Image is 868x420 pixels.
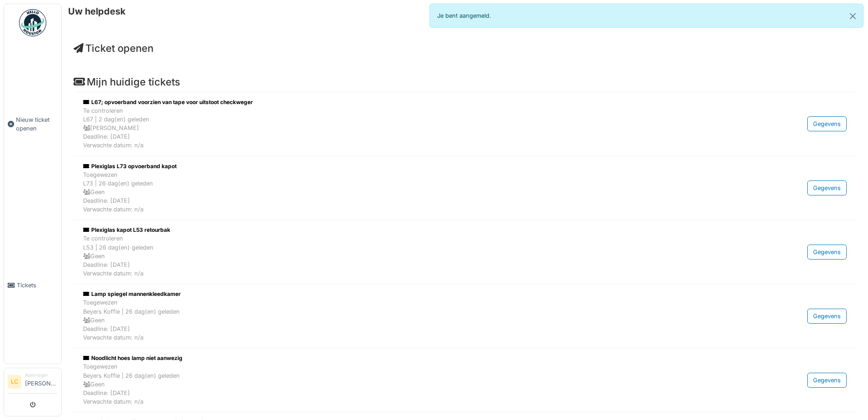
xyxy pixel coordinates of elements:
[83,298,726,342] div: Toegewezen Beyers Koffie | 26 dag(en) geleden Geen Deadline: [DATE] Verwachte datum: n/a
[74,42,153,54] a: Ticket openen
[83,162,726,170] div: Plexiglas L73 opvoerband kapot
[807,180,847,195] div: Gegevens
[8,375,21,389] li: LC
[83,226,726,234] div: Plexiglas kapot L53 retourbak
[4,207,61,364] a: Tickets
[83,170,726,214] div: Toegewezen L73 | 26 dag(en) geleden Geen Deadline: [DATE] Verwachte datum: n/a
[807,116,847,131] div: Gegevens
[81,160,849,216] a: Plexiglas L73 opvoerband kapot ToegewezenL73 | 26 dag(en) geleden GeenDeadline: [DATE]Verwachte d...
[83,354,726,362] div: Noodlicht hoes lamp niet aanwezig
[81,96,849,152] a: L67; opvoerband voorzien van tape voor uitstoot checkweger Te controlerenL67 | 2 dag(en) geleden ...
[74,76,856,88] h4: Mijn huidige tickets
[83,290,726,298] div: Lamp spiegel mannenkleedkamer
[807,309,847,324] div: Gegevens
[83,106,726,150] div: Te controleren L67 | 2 dag(en) geleden [PERSON_NAME] Deadline: [DATE] Verwachte datum: n/a
[4,41,61,207] a: Nieuw ticket openen
[25,372,58,391] li: [PERSON_NAME]
[807,373,847,388] div: Gegevens
[17,281,58,290] span: Tickets
[19,9,46,36] img: Badge_color-CXgf-gQk.svg
[429,4,863,28] div: Je bent aangemeld.
[25,372,58,379] div: Aanvrager
[8,372,58,394] a: LC Aanvrager[PERSON_NAME]
[83,234,726,278] div: Te controleren L53 | 26 dag(en) geleden Geen Deadline: [DATE] Verwachte datum: n/a
[16,115,58,133] span: Nieuw ticket openen
[81,288,849,344] a: Lamp spiegel mannenkleedkamer ToegewezenBeyers Koffie | 26 dag(en) geleden GeenDeadline: [DATE]Ve...
[843,4,863,28] button: Close
[68,6,126,17] h6: Uw helpdesk
[83,98,726,106] div: L67; opvoerband voorzien van tape voor uitstoot checkweger
[807,245,847,260] div: Gegevens
[81,352,849,408] a: Noodlicht hoes lamp niet aanwezig ToegewezenBeyers Koffie | 26 dag(en) geleden GeenDeadline: [DAT...
[81,224,849,280] a: Plexiglas kapot L53 retourbak Te controlerenL53 | 26 dag(en) geleden GeenDeadline: [DATE]Verwacht...
[83,362,726,406] div: Toegewezen Beyers Koffie | 26 dag(en) geleden Geen Deadline: [DATE] Verwachte datum: n/a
